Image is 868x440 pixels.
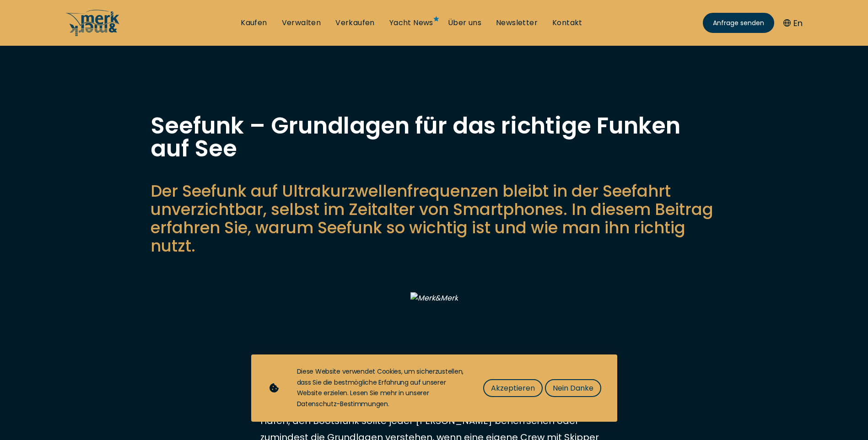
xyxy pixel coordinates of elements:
a: Anfrage senden [703,13,774,33]
h1: Seefunk – Grundlagen für das richtige Funken auf See [151,114,718,160]
p: Der Seefunk auf Ultrakurzwellenfrequenzen bleibt in der Seefahrt unverzichtbar, selbst im Zeitalt... [151,182,718,255]
a: Verkaufen [335,18,375,28]
span: Akzeptieren [491,382,535,394]
span: Nein Danke [553,382,593,394]
a: Newsletter [496,18,538,28]
a: Kaufen [241,18,267,28]
a: Verwalten [282,18,321,28]
a: Yacht News [389,18,433,28]
span: Anfrage senden [713,18,764,28]
a: Kontakt [552,18,582,28]
a: Über uns [448,18,481,28]
button: Akzeptieren [483,379,543,397]
img: Merk&Merk [410,292,458,304]
button: En [783,17,803,29]
a: Datenschutz-Bestimmungen [297,399,388,408]
button: Nein Danke [545,379,601,397]
div: Diese Website verwendet Cookies, um sicherzustellen, dass Sie die bestmögliche Erfahrung auf unse... [297,366,465,410]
